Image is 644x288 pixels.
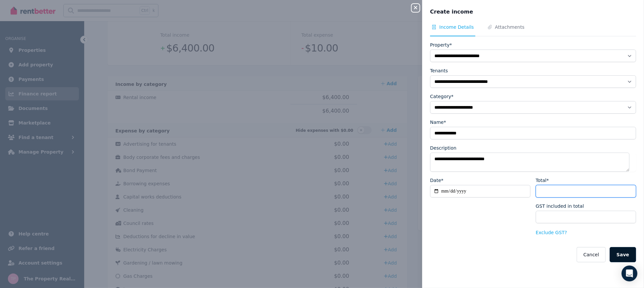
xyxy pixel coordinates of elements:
[430,24,636,36] nav: Tabs
[430,8,473,16] span: Create income
[430,42,452,48] label: Property*
[430,93,454,100] label: Category*
[622,266,637,281] div: Open Intercom Messenger
[577,247,605,262] button: Cancel
[430,67,448,74] label: Tenants
[610,247,636,262] button: Save
[439,24,474,30] span: Income Details
[495,24,525,30] span: Attachments
[536,177,549,184] label: Total*
[536,229,567,236] button: Exclude GST?
[536,203,584,209] label: GST included in total
[430,119,446,126] label: Name*
[430,145,457,151] label: Description
[430,177,443,184] label: Date*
